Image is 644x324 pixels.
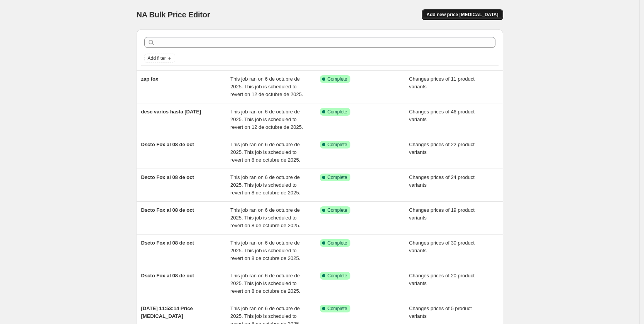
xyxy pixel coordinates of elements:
span: This job ran on 6 de octubre de 2025. This job is scheduled to revert on 8 de octubre de 2025. [230,174,300,196]
span: Complete [328,76,347,82]
span: desc varios hasta [DATE] [141,109,201,115]
span: Complete [328,174,347,181]
span: This job ran on 6 de octubre de 2025. This job is scheduled to revert on 8 de octubre de 2025. [230,142,300,163]
span: Dscto Fox al 08 de oct [141,273,194,278]
span: Changes prices of 5 product variants [409,305,472,319]
span: Changes prices of 22 product variants [409,142,475,155]
span: This job ran on 6 de octubre de 2025. This job is scheduled to revert on 8 de octubre de 2025. [230,240,300,261]
span: Complete [328,240,347,246]
span: This job ran on 6 de octubre de 2025. This job is scheduled to revert on 12 de octubre de 2025. [230,76,303,97]
span: Changes prices of 46 product variants [409,109,475,122]
span: This job ran on 6 de octubre de 2025. This job is scheduled to revert on 8 de octubre de 2025. [230,273,300,294]
span: Dscto Fox al 08 de oct [141,207,194,213]
span: Add filter [148,55,166,61]
span: Complete [328,109,347,115]
span: This job ran on 6 de octubre de 2025. This job is scheduled to revert on 8 de octubre de 2025. [230,207,300,228]
span: zap fox [141,76,159,82]
span: Dscto Fox al 08 de oct [141,142,194,147]
span: This job ran on 6 de octubre de 2025. This job is scheduled to revert on 12 de octubre de 2025. [230,109,303,130]
span: Complete [328,273,347,279]
span: Complete [328,142,347,148]
span: NA Bulk Price Editor [137,10,210,19]
span: Add new price [MEDICAL_DATA] [426,12,498,18]
button: Add new price [MEDICAL_DATA] [422,9,503,20]
span: Dscto Fox al 08 de oct [141,174,194,180]
span: Complete [328,207,347,213]
span: Dscto Fox al 08 de oct [141,240,194,246]
span: Changes prices of 24 product variants [409,174,475,188]
span: [DATE] 11:53:14 Price [MEDICAL_DATA] [141,305,193,319]
span: Complete [328,305,347,312]
span: Changes prices of 11 product variants [409,76,475,89]
span: Changes prices of 19 product variants [409,207,475,221]
span: Changes prices of 30 product variants [409,240,475,253]
button: Add filter [144,54,175,63]
span: Changes prices of 20 product variants [409,273,475,286]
